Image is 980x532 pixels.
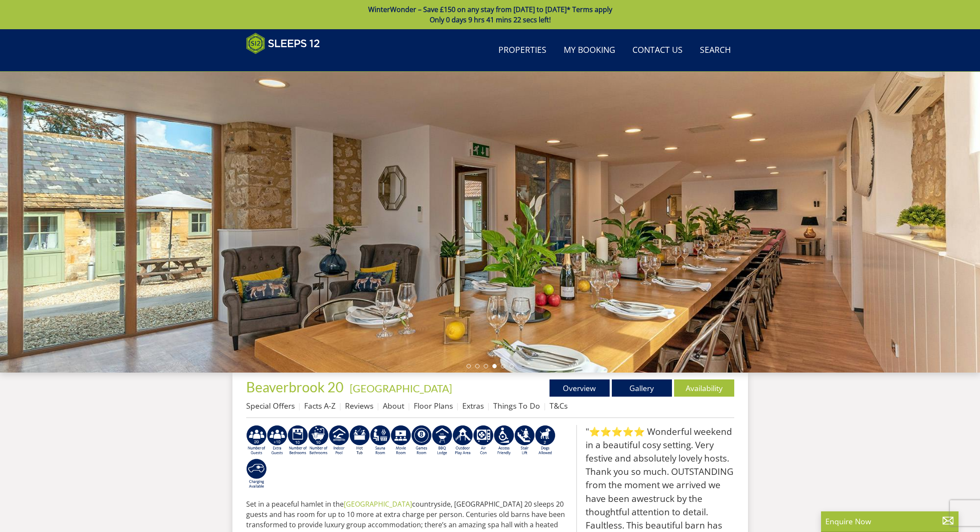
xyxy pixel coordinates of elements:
span: Beaverbrook 20 [246,379,344,395]
img: Sleeps 12 [246,33,320,54]
img: AD_4nXe1hmHv4RwFZmJZoT7PU21_UdiT1KgGPh4q8mnJRrwVib1rpNG3PULgXhEdpKr8nEJZIBXjOu5x_-RPAN_1kgJuQCgcO... [246,425,267,456]
a: Search [696,41,734,60]
a: Floor Plans [414,401,453,411]
img: AD_4nXei2dp4L7_L8OvME76Xy1PUX32_NMHbHVSts-g-ZAVb8bILrMcUKZI2vRNdEqfWP017x6NFeUMZMqnp0JYknAB97-jDN... [329,425,349,456]
a: Special Offers [246,401,295,411]
a: Beaverbrook 20 [246,379,346,395]
a: My Booking [560,41,619,60]
img: AD_4nXe3VD57-M2p5iq4fHgs6WJFzKj8B0b3RcPFe5LKK9rgeZlFmFoaMJPsJOOJzc7Q6RMFEqsjIZ5qfEJu1txG3QLmI_2ZW... [494,425,514,456]
img: AD_4nXdwraYVZ2fjjsozJ3MSjHzNlKXAQZMDIkuwYpBVn5DeKQ0F0MOgTPfN16CdbbfyNhSuQE5uMlSrE798PV2cbmCW5jN9_... [473,425,494,456]
a: T&Cs [550,401,568,411]
span: - [346,382,452,394]
a: Things To Do [493,401,540,411]
a: Reviews [345,401,373,411]
a: About [383,401,404,411]
img: AD_4nXfjdDqPkGBf7Vpi6H87bmAUe5GYCbodrAbU4sf37YN55BCjSXGx5ZgBV7Vb9EJZsXiNVuyAiuJUB3WVt-w9eJ0vaBcHg... [452,425,473,456]
span: Only 0 days 9 hrs 41 mins 22 secs left! [430,15,551,24]
a: Properties [495,41,550,60]
img: AD_4nXdjbGEeivCGLLmyT_JEP7bTfXsjgyLfnLszUAQeQ4RcokDYHVBt5R8-zTDbAVICNoGv1Dwc3nsbUb1qR6CAkrbZUeZBN... [370,425,391,456]
a: [GEOGRAPHIC_DATA] [344,499,412,509]
img: AD_4nXe7_8LrJK20fD9VNWAdfykBvHkWcczWBt5QOadXbvIwJqtaRaRf-iI0SeDpMmH1MdC9T1Vy22FMXzzjMAvSuTB5cJ7z5... [535,425,556,456]
img: AD_4nXcMx2CE34V8zJUSEa4yj9Pppk-n32tBXeIdXm2A2oX1xZoj8zz1pCuMiQujsiKLZDhbHnQsaZvA37aEfuFKITYDwIrZv... [391,425,411,456]
a: [GEOGRAPHIC_DATA] [350,382,452,394]
img: AD_4nXeNuZ_RiRi883_nkolMQv9HCerd22NI0v1hHLGItzVV83AiNu4h--QJwUvANPnw_Sp7q9QsgAklTwjKkl_lqMaKwvT9Z... [514,425,535,456]
a: Gallery [612,379,672,397]
a: Availability [674,379,734,397]
img: AD_4nXfvn8RXFi48Si5WD_ef5izgnipSIXhRnV2E_jgdafhtv5bNmI08a5B0Z5Dh6wygAtJ5Dbjjt2cCuRgwHFAEvQBwYj91q... [308,425,329,456]
img: AD_4nXfDO4U1OSapPhJPVoI-wGywE1bp9_AbgJNbhHjjO3uJ67QxWqFxtKMUxE6_6QvFb5ierIngYkq3fPhxD4ngXginNLli2... [267,425,287,456]
a: Contact Us [629,41,686,60]
img: AD_4nXcpX5uDwed6-YChlrI2BYOgXwgg3aqYHOhRm0XfZB-YtQW2NrmeCr45vGAfVKUq4uWnc59ZmEsEzoF5o39EWARlT1ewO... [349,425,370,456]
a: Overview [550,379,610,397]
a: Extras [462,401,484,411]
a: Facts A-Z [304,401,336,411]
p: Enquire Now [825,516,954,527]
img: AD_4nXcnT2OPG21WxYUhsl9q61n1KejP7Pk9ESVM9x9VetD-X_UXXoxAKaMRZGYNcSGiAsmGyKm0QlThER1osyFXNLmuYOVBV... [246,459,267,489]
img: AD_4nXfZxIz6BQB9SA1qRR_TR-5tIV0ZeFY52bfSYUXaQTY3KXVpPtuuoZT3Ql3RNthdyy4xCUoonkMKBfRi__QKbC4gcM_TO... [287,425,308,456]
img: AD_4nXfdu1WaBqbCvRx5dFd3XGC71CFesPHPPZknGuZzXQvBzugmLudJYyY22b9IpSVlKbnRjXo7AJLKEyhYodtd_Fvedgm5q... [432,425,452,456]
iframe: Customer reviews powered by Trustpilot [242,59,332,67]
img: AD_4nXdrZMsjcYNLGsKuA84hRzvIbesVCpXJ0qqnwZoX5ch9Zjv73tWe4fnFRs2gJ9dSiUubhZXckSJX_mqrZBmYExREIfryF... [411,425,432,456]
